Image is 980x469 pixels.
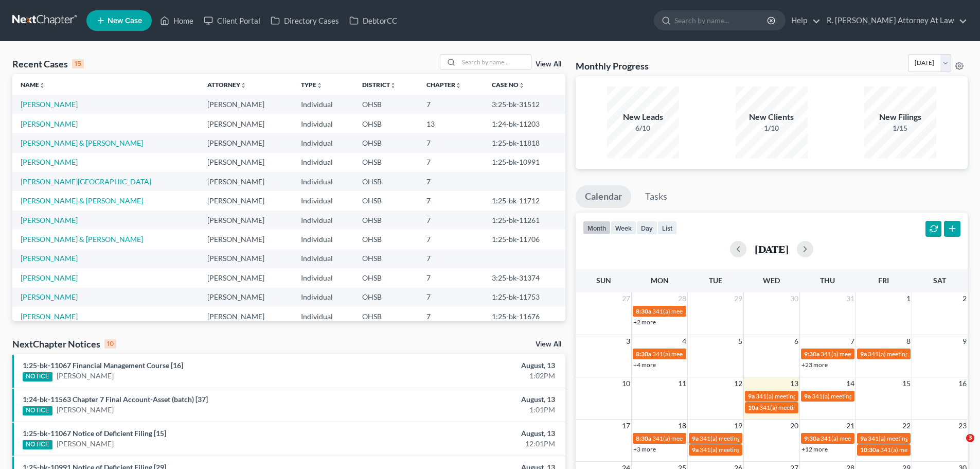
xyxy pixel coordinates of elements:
[820,276,835,285] span: Thu
[860,435,867,442] span: 9a
[860,350,867,358] span: 9a
[484,133,565,152] td: 1:25-bk-11818
[756,392,855,400] span: 341(a) meeting for [PERSON_NAME]
[621,377,631,390] span: 10
[736,123,808,133] div: 1/10
[293,211,354,230] td: Individual
[207,81,246,89] a: Attorneyunfold_more
[362,81,396,89] a: Districtunfold_more
[484,153,565,172] td: 1:25-bk-10991
[384,360,555,371] div: August, 13
[821,350,920,358] span: 341(a) meeting for [PERSON_NAME]
[905,335,912,348] span: 8
[21,216,78,224] a: [PERSON_NAME]
[21,119,78,128] a: [PERSON_NAME]
[484,307,565,326] td: 1:25-bk-11676
[700,446,799,454] span: 341(a) meeting for [PERSON_NAME]
[418,95,484,114] td: 7
[23,361,183,370] a: 1:25-bk-11067 Financial Management Course [16]
[652,350,801,358] span: 341(a) meeting for [PERSON_NAME] [PERSON_NAME]
[755,244,789,254] h2: [DATE]
[692,435,699,442] span: 9a
[789,292,799,305] span: 30
[636,185,676,208] a: Tasks
[801,361,828,369] a: +23 more
[199,11,265,30] a: Client Portal
[804,350,819,358] span: 9:30a
[354,172,418,191] td: OHSB
[700,435,799,442] span: 341(a) meeting for [PERSON_NAME]
[21,235,143,244] a: [PERSON_NAME] & [PERSON_NAME]
[484,211,565,230] td: 1:25-bk-11261
[72,59,84,68] div: 15
[418,288,484,307] td: 7
[240,82,246,89] i: unfold_more
[801,445,828,453] a: +12 more
[736,111,808,123] div: New Clients
[418,307,484,326] td: 7
[636,307,651,315] span: 8:30a
[633,361,656,369] a: +4 more
[21,158,78,166] a: [PERSON_NAME]
[633,445,656,453] a: +3 more
[384,428,555,439] div: August, 13
[484,268,565,287] td: 3:25-bk-31374
[621,292,631,305] span: 27
[845,292,856,305] span: 31
[733,420,743,432] span: 19
[652,307,752,315] span: 341(a) meeting for [PERSON_NAME]
[860,446,879,454] span: 10:30a
[21,273,78,282] a: [PERSON_NAME]
[677,292,687,305] span: 28
[864,111,936,123] div: New Filings
[484,230,565,249] td: 1:25-bk-11706
[384,405,555,415] div: 1:01PM
[455,82,461,89] i: unfold_more
[199,191,293,210] td: [PERSON_NAME]
[492,81,525,89] a: Case Nounfold_more
[293,249,354,268] td: Individual
[354,230,418,249] td: OHSB
[536,61,561,68] a: View All
[293,191,354,210] td: Individual
[316,82,323,89] i: unfold_more
[692,446,699,454] span: 9a
[293,153,354,172] td: Individual
[354,114,418,133] td: OHSB
[733,292,743,305] span: 29
[536,341,561,348] a: View All
[21,100,78,109] a: [PERSON_NAME]
[759,404,859,411] span: 341(a) meeting for [PERSON_NAME]
[596,276,611,285] span: Sun
[748,404,758,411] span: 10a
[633,318,656,326] a: +2 more
[845,377,856,390] span: 14
[23,440,52,449] div: NOTICE
[293,288,354,307] td: Individual
[652,435,752,442] span: 341(a) meeting for [PERSON_NAME]
[484,114,565,133] td: 1:24-bk-11203
[57,405,114,415] a: [PERSON_NAME]
[354,288,418,307] td: OHSB
[384,439,555,449] div: 12:01PM
[607,123,679,133] div: 6/10
[709,276,722,285] span: Tue
[57,371,114,381] a: [PERSON_NAME]
[199,114,293,133] td: [PERSON_NAME]
[636,435,651,442] span: 8:30a
[961,335,968,348] span: 9
[611,221,636,235] button: week
[636,221,657,235] button: day
[21,177,151,186] a: [PERSON_NAME][GEOGRAPHIC_DATA]
[418,114,484,133] td: 13
[390,82,396,89] i: unfold_more
[636,350,651,358] span: 8:30a
[199,211,293,230] td: [PERSON_NAME]
[23,406,52,415] div: NOTICE
[418,133,484,152] td: 7
[418,249,484,268] td: 7
[901,420,912,432] span: 22
[812,392,911,400] span: 341(a) meeting for [PERSON_NAME]
[621,420,631,432] span: 17
[199,288,293,307] td: [PERSON_NAME]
